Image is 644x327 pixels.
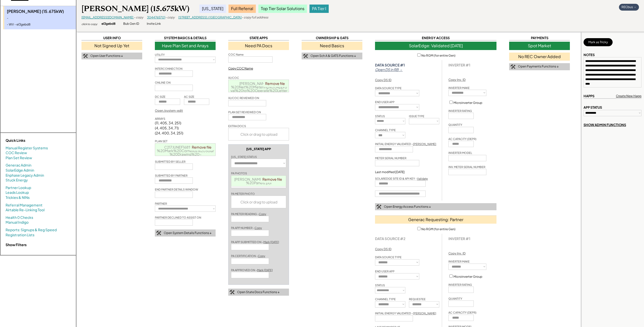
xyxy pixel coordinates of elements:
[164,231,212,235] div: Open System Details Functions ↓
[375,177,428,180] div: SOLAREDGE SITE ID & API KEY -
[199,5,226,13] div: [US_STATE]
[6,227,57,232] a: Reports: Signups & Reg Speed
[81,15,133,19] a: [EMAIL_ADDRESS][DOMAIN_NAME]
[261,176,284,183] a: Remove file
[375,311,436,315] div: INITIAL ENERGY VALIDATED -
[231,81,287,96] a: [PERSON_NAME]%20-%20Net%20Metering%20Approval%20to%20Operate%20Letter-%[PHONE_NUMBER].pdf
[155,95,165,99] div: DC SIZE
[134,15,143,20] div: - copy
[453,275,482,278] label: Microinverter Group
[375,128,396,132] div: CHANNEL TYPE
[510,64,515,69] img: tool-icon.png
[421,227,455,231] label: No RGM (for entire Gen)
[228,128,289,140] div: Click or drag to upload
[231,254,265,258] div: PA CERTIFICATION -
[375,142,436,146] div: INITIAL ENERGY VALIDATED -
[147,22,161,26] div: Invite Link
[228,42,289,50] div: Need PA Docs
[228,5,256,13] div: Full Referral
[228,96,259,100] div: IX/COC REVIEWED ON
[448,151,472,155] div: INVERTER MODEL
[303,54,308,58] img: tool-icon.png
[448,123,462,127] div: QUANTITY
[302,36,362,40] div: OWNERSHIP & GATS
[228,66,253,71] div: Copy COC Name
[448,251,466,256] div: Copy Inv. ID
[509,42,570,50] div: Spot Market
[258,254,265,258] u: Copy
[509,53,570,61] div: No REC Owner Added
[413,142,436,146] u: [PERSON_NAME]
[155,117,165,121] div: ARRAYS
[228,53,244,56] div: COC Name
[375,156,406,160] div: METER SERIAL NUMBER
[375,170,405,174] div: Last modified [DATE]
[448,63,470,67] div: INVERTER #1
[376,204,381,209] img: tool-icon.png
[375,269,394,273] div: END USER APP
[375,283,385,287] div: STATUS
[6,242,27,247] strong: Show Filters
[259,212,266,216] u: Copy
[165,15,175,20] div: - copy
[155,36,216,40] div: SYSTEM BASICS & DETAILS
[375,63,405,67] strong: DATA SOURCE #1
[616,94,641,98] div: Create New Happ
[155,188,198,191] div: END PARTNER DETAILS WINDOW
[584,123,626,127] div: SHOW ADMIN FUNCTIONS
[6,195,30,200] a: Trickies & NINs
[231,226,262,230] div: PA APP NUMBER -
[228,124,246,128] div: EXTRA DOCS
[231,196,286,208] div: Click or drag to upload
[157,145,214,160] span: C217JUNEF168%20%20-%20Mark%20Cornelius%20Solar%20Drawing%20-%20Stamped.pdf
[155,121,183,135] div: (11, 405, 34, 251) (4, 405, 34, 71) (24, 400, 34, 251)
[619,4,639,11] div: RECbus →
[6,168,34,173] a: SolarEdge Admin
[263,80,287,87] a: Remove file
[147,15,165,19] a: 3044765701
[6,155,32,160] a: Plan Set Review
[263,240,279,244] u: Mark [DATE]
[6,215,33,220] a: Health 0 Checks
[384,205,431,209] div: Open Energy Access Functions ↓
[155,139,168,143] div: PLAN SET
[242,15,268,20] div: - copy full address
[6,150,27,155] a: COC Review
[231,155,257,159] div: [US_STATE] STATUS
[7,9,73,14] div: [PERSON_NAME] (15.675kW)
[258,5,307,13] div: Top Tier Solar Solutions
[509,36,570,40] div: PAYMENTS
[155,216,201,219] div: PARTNER DECLINED TO ASSIST ON
[448,311,476,314] div: AC CAPACITY (DEPR)
[234,177,284,185] a: [PERSON_NAME]%2C%20M.%20Panels.pdf
[448,283,472,287] div: INVERTER RATING
[448,260,470,263] div: INVERTER MAKE
[584,53,595,57] div: NOTES
[417,177,428,180] a: Validate
[90,54,123,58] div: Open User Functions ↓
[231,268,273,272] div: PA APPROVED ON -
[228,76,239,80] div: IX/COC
[453,101,482,105] label: Microinverter Group
[6,178,28,183] a: Stuck Energy
[155,202,167,205] div: PARTNER
[375,247,391,251] div: Copy DS ID
[155,160,185,164] div: SUBMITTED BY SELLER
[375,255,402,259] div: DATA SOURCE TYPE
[309,5,329,13] div: PA Tier I
[421,54,455,57] label: No RGM (for entire Gen)
[409,297,426,301] div: REQUESTEE
[184,95,194,99] div: AC SIZE
[81,4,189,14] div: [PERSON_NAME] (15.675kW)
[448,78,466,82] div: Copy Inv. ID
[6,185,31,190] a: Partner Lookup
[584,38,613,46] button: Mark as Tricky
[448,137,476,141] div: AC CAPACITY (DEPR)
[156,231,161,235] img: tool-icon.png
[413,312,436,315] u: [PERSON_NAME]
[448,236,470,241] div: INVERTER #1
[6,220,29,225] a: Manual Indigo
[375,42,496,50] div: SolarEdge: Validated [DATE]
